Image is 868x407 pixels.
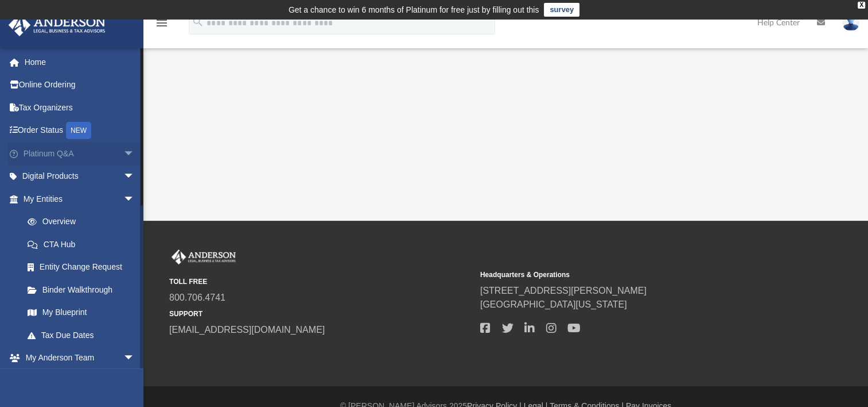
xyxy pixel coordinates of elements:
a: My Entitiesarrow_drop_down [8,187,152,210]
small: Headquarters & Operations [480,270,783,280]
small: SUPPORT [169,309,472,319]
a: CTA Hub [16,233,152,256]
span: arrow_drop_down [123,142,146,166]
a: [STREET_ADDRESS][PERSON_NAME] [480,286,647,295]
img: User Pic [842,14,859,31]
a: Tax Due Dates [16,324,152,347]
small: TOLL FREE [169,277,472,287]
a: Tax Organizers [8,96,152,119]
a: Overview [16,210,152,233]
a: My Blueprint [16,301,146,324]
i: menu [155,16,169,30]
a: Platinum Q&Aarrow_drop_down [8,142,152,165]
a: Binder Walkthrough [16,278,152,301]
a: 800.706.4741 [169,293,225,302]
span: arrow_drop_down [123,187,146,211]
i: search [192,16,204,28]
img: Anderson Advisors Platinum Portal [5,14,109,36]
div: close [858,2,865,9]
span: arrow_drop_down [123,347,146,370]
a: Home [8,51,152,74]
a: My Anderson Teamarrow_drop_down [8,347,146,370]
a: [EMAIL_ADDRESS][DOMAIN_NAME] [169,325,325,335]
a: Order StatusNEW [8,119,152,143]
a: Online Ordering [8,74,152,97]
a: menu [155,22,169,30]
div: NEW [66,122,91,139]
a: Digital Productsarrow_drop_down [8,165,152,188]
span: arrow_drop_down [123,165,146,189]
a: survey [544,3,579,17]
a: Entity Change Request [16,256,152,279]
img: Anderson Advisors Platinum Portal [169,249,238,264]
a: [GEOGRAPHIC_DATA][US_STATE] [480,300,627,309]
div: Get a chance to win 6 months of Platinum for free just by filling out this [289,3,539,17]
